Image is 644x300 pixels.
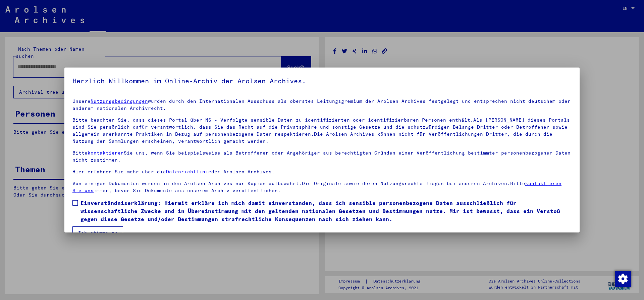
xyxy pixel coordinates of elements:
a: kontaktieren [88,150,124,156]
a: Datenrichtlinie [166,169,211,175]
p: Hier erfahren Sie mehr über die der Arolsen Archives. [72,168,572,175]
img: Change consent [615,271,631,287]
p: Von einigen Dokumenten werden in den Arolsen Archives nur Kopien aufbewahrt.Die Originale sowie d... [72,180,572,194]
p: Bitte Sie uns, wenn Sie beispielsweise als Betroffener oder Angehöriger aus berechtigten Gründen ... [72,149,572,164]
a: kontaktieren Sie uns [72,180,561,194]
span: Einverständniserklärung: Hiermit erkläre ich mich damit einverstanden, dass ich sensible personen... [80,199,572,223]
p: Unsere wurden durch den Internationalen Ausschuss als oberstes Leitungsgremium der Arolsen Archiv... [72,98,572,112]
p: Bitte beachten Sie, dass dieses Portal über NS - Verfolgte sensible Daten zu identifizierten oder... [72,117,572,145]
button: Ich stimme zu [72,226,123,239]
h5: Herzlich Willkommen im Online-Archiv der Arolsen Archives. [72,76,572,86]
div: Change consent [614,270,631,287]
a: Nutzungsbedingungen [91,98,148,104]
